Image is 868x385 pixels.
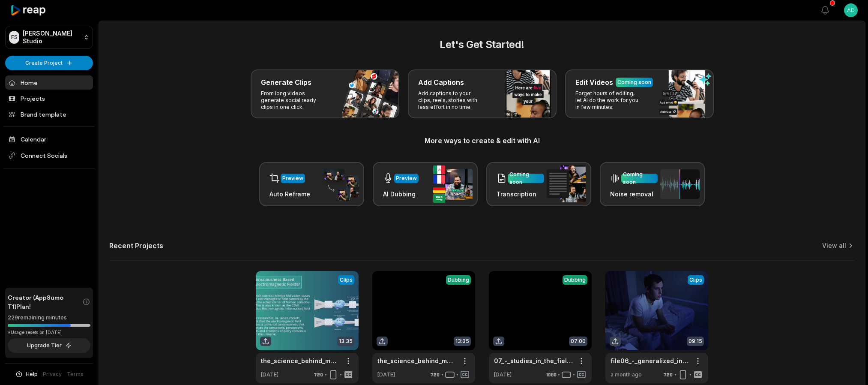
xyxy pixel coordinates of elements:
[494,356,573,365] a: 07_-_studies_in_the_field_of_information_field_applications (1080p)
[109,37,855,52] h2: Let's Get Started!
[611,356,689,365] a: file06_-_generalized_information_field_entanglement_720p_-finalDubbedClip
[497,189,544,199] h3: Transcription
[822,241,846,250] a: View all
[5,132,93,146] a: Calendar
[15,370,38,378] button: Help
[320,168,359,201] img: auto_reframe.png
[261,356,340,365] a: the_science_behind_maghealy_-_healy_academy_training_05_720p_-finalDubbedClip
[623,171,656,186] div: Coming soon
[377,356,456,365] a: the_science_behind_maghealy_-_healy_academy_training_(05) (720p)
[5,107,93,121] a: Brand template
[575,77,613,87] h3: Edit Videos
[547,165,586,202] img: transcription.png
[23,30,80,45] p: [PERSON_NAME] Studio
[5,91,93,105] a: Projects
[383,189,419,199] h3: AI Dubbing
[418,90,485,111] p: Add captions to your clips, reels, stories with less effort in no time.
[433,165,473,203] img: ai_dubbing.png
[109,241,163,250] h2: Recent Projects
[5,75,93,90] a: Home
[610,189,658,199] h3: Noise removal
[617,78,651,86] div: Coming soon
[26,370,38,378] span: Help
[261,90,327,111] p: From long videos generate social ready clips in one click.
[8,293,82,311] span: Creator (AppSumo T1) Plan!
[109,135,855,146] h3: More ways to create & edit with AI
[509,171,542,186] div: Coming soon
[261,77,311,87] h3: Generate Clips
[5,148,93,163] span: Connect Socials
[8,338,90,353] button: Upgrade Tier
[575,90,642,111] p: Forget hours of editing, let AI do the work for you in few minutes.
[660,169,700,199] img: noise_removal.png
[8,313,90,322] div: 229 remaining minutes
[396,174,417,182] div: Preview
[8,329,90,336] div: *Usage resets on [DATE]
[67,370,84,378] a: Terms
[269,189,310,199] h3: Auto Reframe
[43,370,62,378] a: Privacy
[418,77,464,87] h3: Add Captions
[282,174,303,182] div: Preview
[9,31,19,44] div: FS
[5,56,93,70] button: Create Project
